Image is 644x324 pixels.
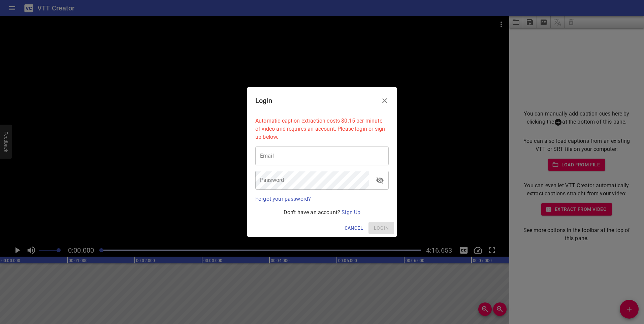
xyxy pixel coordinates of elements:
[377,93,393,109] button: Close
[255,117,389,141] p: Automatic caption extraction costs $0.15 per minute of video and requires an account. Please logi...
[255,208,389,217] p: Don't have an account?
[368,222,394,234] span: Please enter your email and password above.
[345,224,363,232] span: Cancel
[255,196,311,202] a: Forgot your password?
[342,209,360,216] a: Sign Up
[372,172,388,188] button: toggle password visibility
[255,95,272,106] h6: Login
[342,222,366,234] button: Cancel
